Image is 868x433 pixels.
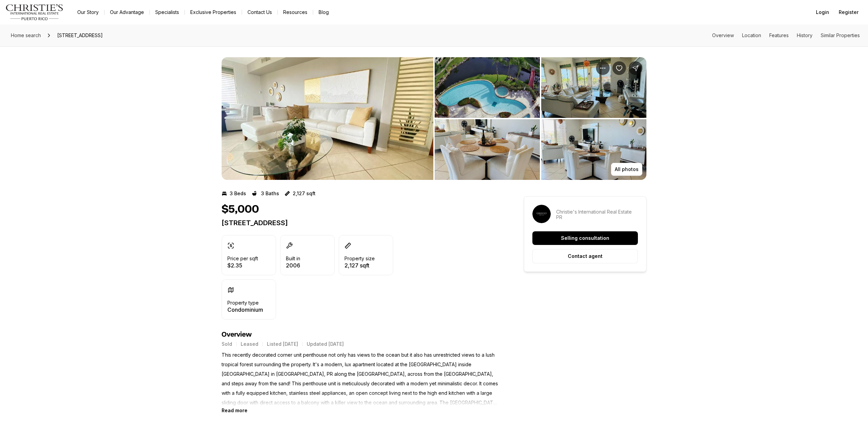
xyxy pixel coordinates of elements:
a: Our Story [72,7,104,17]
button: View image gallery [435,119,540,180]
li: 2 of 8 [435,57,646,180]
a: Home search [8,30,44,41]
p: Contact agent [568,253,602,259]
p: 2,127 sqft [293,191,316,196]
button: Contact agent [532,249,638,263]
p: Listed [DATE] [267,341,298,347]
button: Selling consultation [532,231,638,245]
p: $2.35 [227,263,258,268]
span: Register [839,10,858,15]
p: [STREET_ADDRESS] [222,219,499,227]
button: Property options [596,61,610,75]
p: 2006 [286,263,300,268]
img: logo [5,4,64,20]
button: Save Property: 75 OCEAN DR #341 [612,61,626,75]
button: Contact Us [242,7,277,17]
a: Exclusive Properties [185,7,242,17]
a: Skip to: Location [742,32,761,38]
button: View image gallery [435,57,540,118]
a: Our Advantage [105,7,149,17]
p: 2,127 sqft [344,263,375,268]
span: [STREET_ADDRESS] [54,30,106,41]
p: Selling consultation [561,235,609,241]
button: Read more [222,407,247,413]
p: Condominium [227,307,263,312]
nav: Page section menu [712,33,860,38]
a: Resources [278,7,313,17]
p: All photos [615,167,639,172]
a: Specialists [150,7,184,17]
a: Skip to: Overview [712,32,734,38]
button: Login [812,5,833,19]
p: Property size [344,256,375,261]
a: Blog [313,7,334,17]
h4: Overview [222,330,499,339]
button: View image gallery [222,57,433,180]
p: Price per sqft [227,256,258,261]
div: Listing Photos [222,57,646,180]
span: Home search [11,32,41,38]
h1: $5,000 [222,203,259,216]
button: Share Property: 75 OCEAN DR #341 [629,61,642,75]
button: All photos [611,163,642,176]
button: Register [835,5,863,19]
p: This recently decorated corner unit penthouse not only has views to the ocean but it also has unr... [222,350,499,407]
p: Christie's International Real Estate PR [556,209,638,220]
p: Leased [241,341,258,347]
button: View image gallery [541,119,646,180]
p: Property type [227,300,259,306]
p: 3 Beds [230,191,246,196]
li: 1 of 8 [222,57,433,180]
p: Built in [286,256,300,261]
a: Skip to: Similar Properties [821,32,860,38]
a: Skip to: Features [769,32,789,38]
span: Login [816,10,829,15]
a: Skip to: History [797,32,813,38]
p: 3 Baths [261,191,279,196]
p: Updated [DATE] [307,341,344,347]
button: View image gallery [541,57,646,118]
p: Sold [222,341,232,347]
